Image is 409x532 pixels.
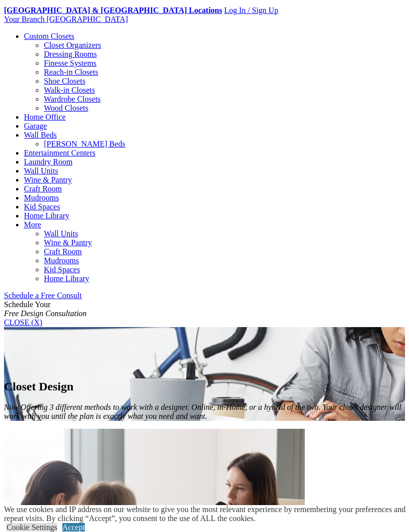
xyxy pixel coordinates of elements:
a: Kid Spaces [24,202,60,211]
em: Free Design Consultation [4,309,87,318]
div: We use cookies and IP address on our website to give you the most relevant experience by remember... [4,505,409,523]
a: Closet Organizers [44,41,101,49]
a: Dressing Rooms [44,50,97,58]
a: More menu text will display only on big screen [24,220,41,229]
a: Reach-in Closets [44,68,98,76]
a: Your Branch [GEOGRAPHIC_DATA] [4,15,128,23]
span: Schedule Your [4,300,87,318]
a: Garage [24,122,47,130]
a: CLOSE (X) [4,318,42,327]
a: Wall Units [44,229,78,238]
a: Cookie Settings [6,523,57,532]
a: [GEOGRAPHIC_DATA] & [GEOGRAPHIC_DATA] Locations [4,6,222,14]
h1: Closet Design [4,380,405,393]
a: Wardrobe Closets [44,95,101,103]
a: Schedule a Free Consult (opens a dropdown menu) [4,291,82,300]
a: Craft Room [24,184,62,193]
span: Your Branch [4,15,44,23]
a: Custom Closets [24,32,74,40]
a: [PERSON_NAME] Beds [44,140,125,148]
a: Craft Room [44,247,82,256]
a: Kid Spaces [44,265,80,274]
a: Mudrooms [24,193,59,202]
a: Log In / Sign Up [224,6,278,14]
a: Wine & Pantry [24,176,72,184]
a: Shoe Closets [44,77,85,85]
a: Wall Units [24,167,58,175]
a: Accept [62,523,85,532]
a: Walk-in Closets [44,86,95,94]
em: Now Offering 3 different methods to work with a designer. Online, in-Home, or a hybrid of the two... [4,403,402,420]
a: Finesse Systems [44,59,96,67]
a: Home Library [24,211,69,220]
a: Entertainment Centers [24,149,96,157]
span: [GEOGRAPHIC_DATA] [46,15,128,23]
a: Laundry Room [24,158,72,166]
a: Home Library [44,274,89,283]
a: Wall Beds [24,131,57,139]
a: Wine & Pantry [44,238,92,247]
a: Mudrooms [44,256,79,265]
a: Home Office [24,113,66,121]
a: Wood Closets [44,104,88,112]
